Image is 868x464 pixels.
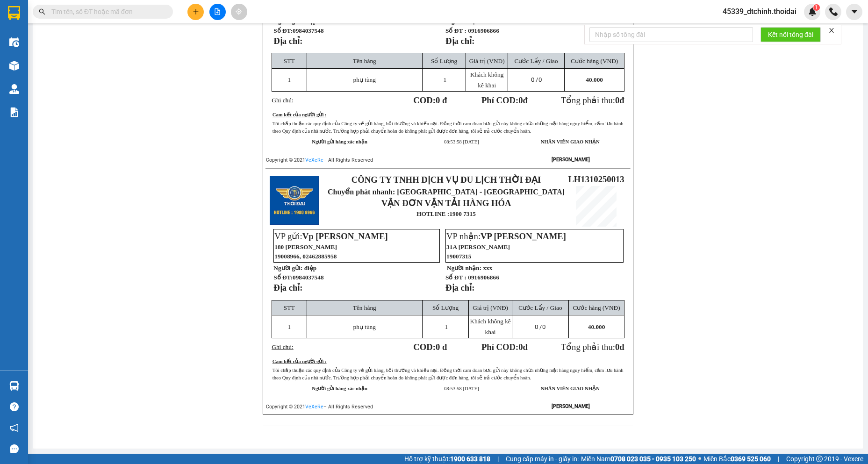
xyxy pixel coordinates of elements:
button: caret-down [846,4,862,20]
img: logo [5,33,11,81]
strong: VẬN ĐƠN VẬN TẢI HÀNG HÓA [381,198,511,208]
span: 40.000 [586,76,603,83]
span: Cước Lấy / Giao [514,57,558,64]
a: VeXeRe [305,157,323,163]
span: STT [284,304,295,311]
span: Miền Bắc [703,454,771,464]
span: 0 [518,95,523,105]
span: notification [10,423,19,432]
span: VP nhận: [446,231,566,241]
span: Cước hàng (VNĐ) [573,304,620,311]
span: Giá trị (VNĐ) [473,304,508,311]
button: file-add [209,4,226,20]
input: Nhập số tổng đài [589,27,753,42]
span: phụ tùng [353,76,376,83]
span: 1 [445,323,448,330]
strong: Người gửi: [273,18,302,25]
strong: 0708 023 035 - 0935 103 250 [610,455,696,463]
button: Kết nối tổng đài [760,27,821,42]
span: Tổng phải thu: [561,95,624,105]
span: 1 [815,4,818,11]
img: phone-icon [829,7,838,16]
span: 0984037548 [293,274,324,281]
strong: COD: [413,95,447,105]
span: 08:53:58 [DATE] [444,139,479,144]
strong: Người gửi hàng xác nhận [312,386,367,391]
span: Tôi chấp thuận các quy định của Công ty về gửi hàng, bồi thường và khiếu nại. Đồng thời cam đoan ... [273,368,624,380]
span: điệp [304,264,317,271]
span: 0 / [535,323,545,330]
span: 0984037548 [293,27,324,34]
span: 0 [542,323,545,330]
strong: 1900 633 818 [450,455,490,463]
strong: [PERSON_NAME] [552,157,590,163]
u: Cam kết của người gửi : [273,112,327,117]
span: 40.000 [588,323,605,330]
strong: Phí COD: đ [481,95,528,105]
span: xxx [483,18,492,25]
strong: NHÂN VIÊN GIAO NHẬN [541,139,600,144]
span: aim [236,8,242,15]
span: Khách không kê khai [470,71,503,89]
strong: 1900 7315 [449,210,476,217]
span: VP gửi: [274,231,387,241]
span: 19008966, 02462885958 [274,253,337,260]
img: icon-new-feature [808,7,817,16]
span: 1 [443,76,446,83]
strong: Số ĐT: [273,27,323,34]
img: logo [270,176,319,225]
span: | [778,454,779,464]
span: phụ tùng [353,323,376,330]
span: điệp [304,18,317,25]
span: 1 [287,76,291,83]
span: close [828,27,835,34]
span: LH1310250013 [98,63,154,72]
strong: Số ĐT : [445,27,466,34]
span: Tôi chấp thuận các quy định của Công ty về gửi hàng, bồi thường và khiếu nại. Đồng thời cam đoan ... [273,121,624,134]
span: 31A [PERSON_NAME] [446,243,510,250]
strong: Người gửi hàng xác nhận [312,139,367,144]
span: 0 [615,342,619,352]
strong: CÔNG TY TNHH DỊCH VỤ DU LỊCH THỜI ĐẠI [352,175,541,185]
span: Tên hàng [353,57,376,64]
span: Miền Nam [581,454,696,464]
span: 19007315 [446,253,471,260]
span: 0 [538,76,542,83]
span: Ghi chú: [272,97,293,104]
span: 45339_dtchinh.thoidai [715,6,804,17]
span: Cung cấp máy in - giấy in: [506,454,579,464]
strong: Người nhận: [447,18,481,25]
span: 08:53:58 [DATE] [444,386,479,391]
span: STT [284,57,295,64]
span: Kết nối tổng đài [768,29,813,40]
span: Copyright © 2021 – All Rights Reserved [266,157,373,163]
img: solution-icon [9,107,19,117]
strong: Số ĐT : [445,274,466,281]
span: 0 đ [436,342,447,352]
span: 0916906866 [468,274,499,281]
span: 0 [615,95,619,105]
span: plus [193,8,199,15]
strong: 0369 525 060 [731,455,771,463]
u: Cam kết của người gửi : [273,359,327,364]
img: warehouse-icon [9,84,19,94]
button: aim [231,4,247,20]
span: Chuyển phát nhanh: [GEOGRAPHIC_DATA] - [GEOGRAPHIC_DATA] [328,188,565,196]
strong: Người gửi: [273,264,302,271]
span: Tổng phải thu: [561,342,624,352]
span: | [497,454,499,464]
strong: [PERSON_NAME] [552,403,590,409]
span: file-add [214,8,221,15]
strong: NHÂN VIÊN GIAO NHẬN [541,386,600,391]
span: Số Lượng [432,304,459,311]
span: đ [619,95,624,105]
strong: Địa chỉ: [445,36,474,46]
span: message [10,444,19,453]
span: 0 [518,342,523,352]
img: logo-vxr [8,6,20,20]
span: 0 / [531,76,542,83]
span: Hỗ trợ kỹ thuật: [404,454,490,464]
span: Giá trị (VNĐ) [469,57,505,64]
span: VP [PERSON_NAME] [481,231,566,241]
span: 1 [287,323,291,330]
